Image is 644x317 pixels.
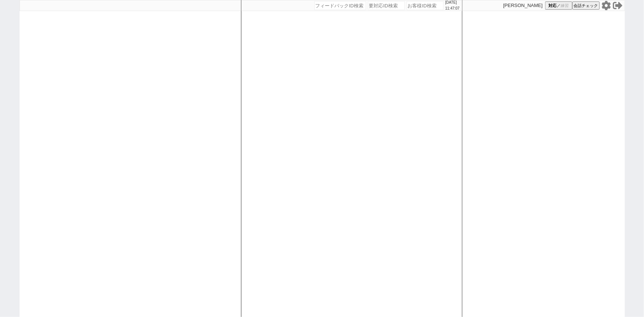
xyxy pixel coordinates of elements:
[368,1,405,10] input: 要対応ID検索
[548,3,557,8] span: 対応
[574,3,598,8] span: 会話チェック
[503,3,543,8] p: [PERSON_NAME]
[445,6,460,11] p: 11:47:07
[572,1,600,10] button: 会話チェック
[407,1,444,10] input: お客様ID検索
[545,1,572,10] button: 対応／練習
[314,1,366,10] input: フィードバックID検索
[561,3,569,8] span: 練習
